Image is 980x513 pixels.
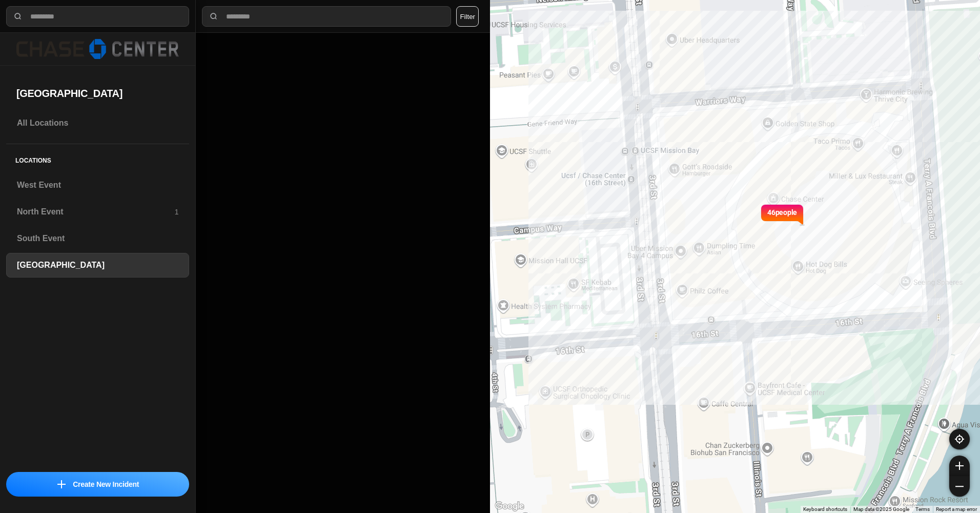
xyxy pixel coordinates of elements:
[760,203,767,226] img: notch
[17,259,178,271] h3: [GEOGRAPHIC_DATA]
[767,207,797,230] p: 46 people
[16,39,179,59] img: logo
[797,203,805,226] img: notch
[456,6,479,27] button: Filter
[6,200,189,224] a: North Event1
[175,207,179,217] p: 1
[6,144,189,173] h5: Locations
[803,506,847,513] button: Keyboard shortcuts
[949,456,970,476] button: zoom-in
[17,117,178,129] h3: All Locations
[17,206,175,218] h3: North Event
[955,435,964,444] img: recenter
[936,506,977,512] a: Report a map error
[6,472,189,497] button: iconCreate New Incident
[209,11,219,22] img: search
[955,482,964,490] img: zoom-out
[17,232,178,245] h3: South Event
[915,506,930,512] a: Terms (opens in new tab)
[17,179,178,191] h3: West Event
[6,111,189,135] a: All Locations
[949,476,970,497] button: zoom-out
[853,506,909,512] span: Map data ©2025 Google
[57,480,66,488] img: icon
[6,253,189,278] a: [GEOGRAPHIC_DATA]
[493,500,526,513] img: Google
[6,226,189,251] a: South Event
[6,173,189,198] a: West Event
[73,479,139,489] p: Create New Incident
[955,462,964,470] img: zoom-in
[493,500,526,513] a: Open this area in Google Maps (opens a new window)
[13,11,23,22] img: search
[949,429,970,449] button: recenter
[16,86,179,101] h2: [GEOGRAPHIC_DATA]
